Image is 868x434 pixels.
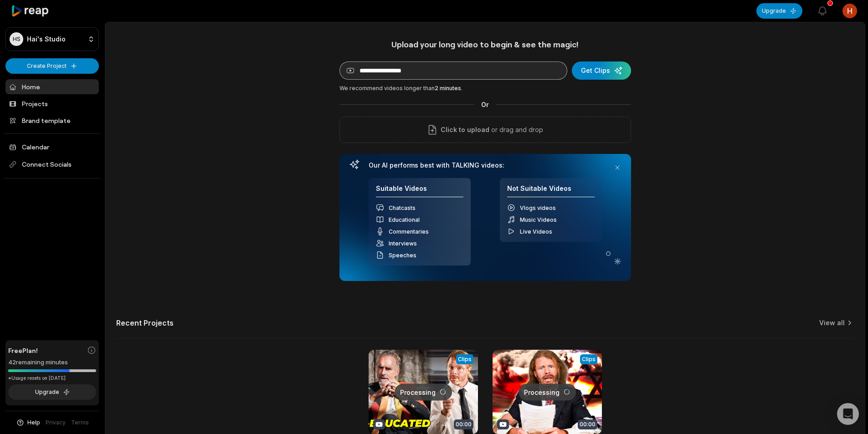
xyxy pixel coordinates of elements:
[8,375,96,382] div: *Usage resets on [DATE]
[8,358,96,367] div: 42 remaining minutes
[520,216,557,223] span: Music Videos
[339,84,631,92] div: We recommend videos longer than .
[520,204,556,211] span: Vlogs videos
[5,96,99,111] a: Projects
[389,252,416,259] span: Speeches
[474,100,496,109] span: Or
[8,346,38,355] span: Free Plan!
[837,403,859,425] div: Open Intercom Messenger
[5,139,99,154] a: Calendar
[339,39,631,50] h1: Upload your long video to begin & see the magic!
[16,419,40,427] button: Help
[5,156,99,173] span: Connect Socials
[389,240,417,247] span: Interviews
[435,85,461,92] span: 2 minutes
[5,113,99,128] a: Brand template
[572,61,631,80] button: Get Clips
[441,124,489,135] span: Click to upload
[507,184,595,198] h4: Not Suitable Videos
[489,124,543,135] p: or drag and drop
[46,419,66,427] a: Privacy
[5,58,99,74] button: Create Project
[819,318,845,327] a: View all
[376,184,463,198] h4: Suitable Videos
[369,161,602,169] h3: Our AI performs best with TALKING videos:
[520,228,552,235] span: Live Videos
[27,35,66,43] p: Hai's Studio
[389,228,429,235] span: Commentaries
[389,216,420,223] span: Educational
[389,204,416,211] span: Chatcasts
[8,384,96,400] button: Upgrade
[5,79,99,94] a: Home
[71,419,89,427] a: Terms
[27,419,40,427] span: Help
[756,3,802,19] button: Upgrade
[10,32,23,46] div: HS
[116,318,174,327] h2: Recent Projects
